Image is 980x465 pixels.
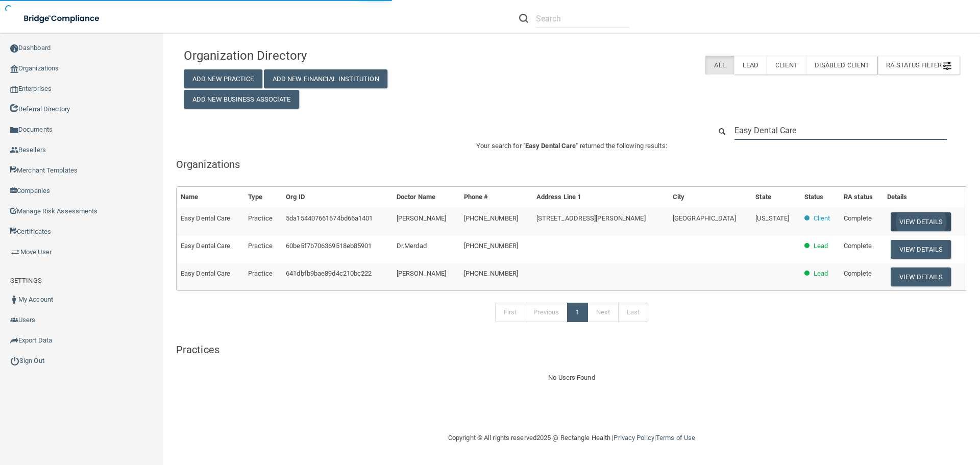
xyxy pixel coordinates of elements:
[181,270,231,277] span: Easy Dental Care
[177,187,244,208] th: Name
[181,242,231,250] span: Easy Dental Care
[800,187,840,208] th: Status
[385,422,758,454] div: Copyright © All rights reserved 2025 @ Rectangle Health | |
[891,240,951,259] button: View Details
[393,187,460,208] th: Doctor Name
[286,242,372,250] span: 60be5f7b706369518eb85901
[10,146,18,154] img: ic_reseller.de258add.png
[264,69,387,88] button: Add New Financial Institution
[10,65,18,73] img: organization-icon.f8decf85.png
[248,242,273,250] span: Practice
[519,14,528,23] img: ic-search.3b580494.png
[248,270,273,277] span: Practice
[15,8,109,29] img: bridge_compliance_login_screen.278c3ca4.svg
[614,434,654,442] a: Privacy Policy
[814,267,828,280] p: Lead
[184,90,299,109] button: Add New Business Associate
[673,214,736,222] span: [GEOGRAPHIC_DATA]
[460,187,532,208] th: Phone #
[567,303,588,322] a: 1
[397,242,427,250] span: Dr.Merdad
[248,214,273,222] span: Practice
[10,356,19,365] img: ic_power_dark.7ecde6b1.png
[286,270,372,277] span: 641dbfb9bae89d4c210bc222
[734,121,947,140] input: Search
[587,303,618,322] a: Next
[10,247,20,257] img: briefcase.64adab9b.png
[176,140,967,152] p: Your search for " " returned the following results:
[669,187,751,208] th: City
[891,212,951,231] button: View Details
[286,214,373,222] span: 5da154407661674bd66a1401
[883,187,967,208] th: Details
[767,56,806,75] label: Client
[10,86,18,93] img: enterprise.0d942306.png
[176,372,967,384] div: No Users Found
[397,214,446,222] span: [PERSON_NAME]
[10,275,42,287] label: SETTINGS
[814,212,830,225] p: Client
[184,49,432,62] h4: Organization Directory
[10,126,18,134] img: icon-documents.8dae5593.png
[525,142,576,150] span: Easy Dental Care
[10,316,18,324] img: icon-users.e205127d.png
[532,187,669,208] th: Address Line 1
[244,187,282,208] th: Type
[734,56,767,75] label: Lead
[176,159,967,170] h5: Organizations
[844,242,872,250] span: Complete
[495,303,526,322] a: First
[536,214,646,222] span: [STREET_ADDRESS][PERSON_NAME]
[943,62,951,70] img: icon-filter@2x.21656d0b.png
[618,303,648,322] a: Last
[886,61,951,69] span: RA Status Filter
[751,187,800,208] th: State
[176,344,967,355] h5: Practices
[10,336,18,345] img: icon-export.b9366987.png
[844,214,872,222] span: Complete
[656,434,695,442] a: Terms of Use
[844,270,872,277] span: Complete
[891,267,951,286] button: View Details
[806,56,878,75] label: Disabled Client
[181,214,231,222] span: Easy Dental Care
[464,242,518,250] span: [PHONE_NUMBER]
[397,270,446,277] span: [PERSON_NAME]
[814,240,828,252] p: Lead
[464,214,518,222] span: [PHONE_NUMBER]
[282,187,393,208] th: Org ID
[755,214,789,222] span: [US_STATE]
[525,303,568,322] a: Previous
[536,9,629,28] input: Search
[705,56,733,75] label: All
[464,270,518,277] span: [PHONE_NUMBER]
[840,187,883,208] th: RA status
[10,296,18,304] img: ic_user_dark.df1a06c3.png
[10,44,18,53] img: ic_dashboard_dark.d01f4a41.png
[184,69,262,88] button: Add New Practice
